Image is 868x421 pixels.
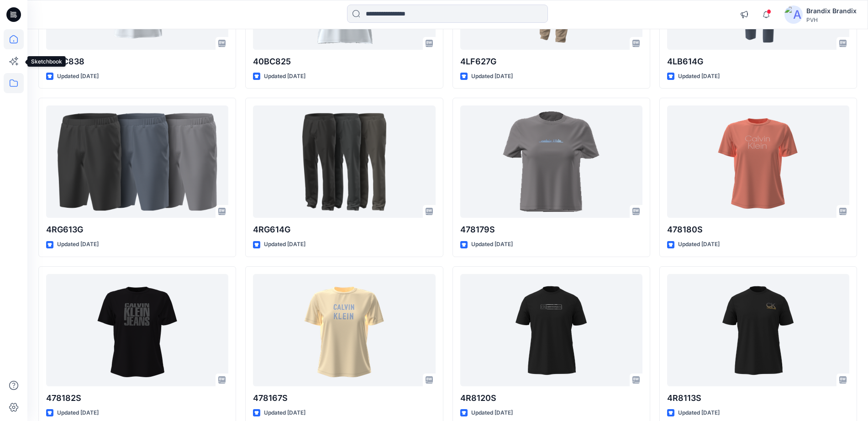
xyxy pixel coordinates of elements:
[46,392,228,405] p: 478182S
[46,274,228,386] a: 478182S
[57,72,99,81] p: Updated [DATE]
[253,223,435,236] p: 4RG614G
[471,240,513,249] p: Updated [DATE]
[460,223,642,236] p: 478179S
[57,408,99,418] p: Updated [DATE]
[678,72,720,81] p: Updated [DATE]
[667,274,849,386] a: 4R8113S
[471,408,513,418] p: Updated [DATE]
[806,5,857,16] div: Brandix Brandix
[57,240,99,249] p: Updated [DATE]
[678,240,720,249] p: Updated [DATE]
[784,5,803,24] img: avatar
[667,55,849,68] p: 4LB614G
[253,55,435,68] p: 40BC825
[253,392,435,405] p: 478167S
[264,240,305,249] p: Updated [DATE]
[460,105,642,218] a: 478179S
[667,223,849,236] p: 478180S
[264,72,305,81] p: Updated [DATE]
[253,274,435,386] a: 478167S
[253,105,435,218] a: 4RG614G
[678,408,720,418] p: Updated [DATE]
[46,223,228,236] p: 4RG613G
[667,392,849,405] p: 4R8113S
[471,72,513,81] p: Updated [DATE]
[460,392,642,405] p: 4R8120S
[460,274,642,386] a: 4R8120S
[460,55,642,68] p: 4LF627G
[46,105,228,218] a: 4RG613G
[46,55,228,68] p: 40BC838
[667,105,849,218] a: 478180S
[806,16,857,23] div: PVH
[264,408,305,418] p: Updated [DATE]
